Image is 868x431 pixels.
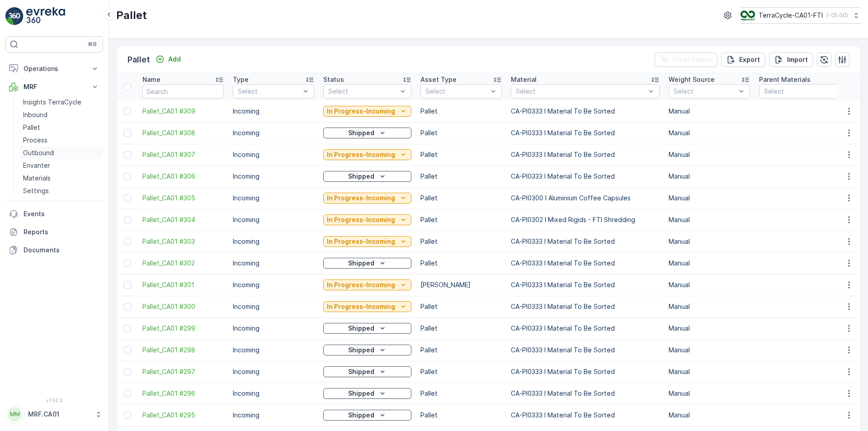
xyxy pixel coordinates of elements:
[142,75,160,84] p: Name
[233,389,314,398] p: Incoming
[669,172,750,181] p: Manual
[152,54,184,65] button: Add
[142,107,224,116] a: Pallet_CA01 #309
[19,134,103,147] a: Process
[669,237,750,246] p: Manual
[124,173,131,180] div: Toggle Row Selected
[142,411,224,420] span: Pallet_CA01 #295
[19,109,103,121] a: Inbound
[511,172,660,181] p: CA-PI0333 I Material To Be Sorted
[23,186,49,195] p: Settings
[124,238,131,245] div: Toggle Row Selected
[233,259,314,268] p: Incoming
[669,346,750,355] p: Manual
[19,147,103,159] a: Outbound
[142,389,224,398] a: Pallet_CA01 #296
[420,128,502,137] p: Pallet
[826,12,848,19] p: ( -05:00 )
[142,194,224,203] a: Pallet_CA01 #305
[420,75,457,84] p: Asset Type
[124,108,131,115] div: Toggle Row Selected
[5,405,103,424] button: MMMRF.CA01
[142,237,224,246] span: Pallet_CA01 #303
[23,110,47,119] p: Inbound
[328,87,397,96] p: Select
[323,410,411,421] button: Shipped
[233,172,314,181] p: Incoming
[23,148,54,157] p: Outbound
[673,55,712,64] p: Clear Filters
[124,325,131,332] div: Toggle Row Selected
[24,64,85,73] p: Operations
[669,150,750,159] p: Manual
[8,407,22,422] div: MM
[323,171,411,182] button: Shipped
[323,236,411,247] button: In Progress-Incoming
[327,215,395,224] p: In Progress-Incoming
[233,324,314,333] p: Incoming
[420,172,502,181] p: Pallet
[124,368,131,375] div: Toggle Row Selected
[511,259,660,268] p: CA-PI0333 I Material To Be Sorted
[669,324,750,333] p: Manual
[142,150,224,159] a: Pallet_CA01 #307
[233,128,314,137] p: Incoming
[511,411,660,420] p: CA-PI0333 I Material To Be Sorted
[124,303,131,310] div: Toggle Row Selected
[511,237,660,246] p: CA-PI0333 I Material To Be Sorted
[142,215,224,224] a: Pallet_CA01 #304
[323,279,411,290] button: In Progress-Incoming
[420,237,502,246] p: Pallet
[5,398,103,403] span: v 1.52.3
[323,388,411,399] button: Shipped
[233,346,314,355] p: Incoming
[124,260,131,267] div: Toggle Row Selected
[420,150,502,159] p: Pallet
[24,227,99,237] p: Reports
[5,7,24,25] img: logo
[511,215,660,224] p: CA-PI0302 I Mixed Rigids - FTI Shredding
[5,60,103,78] button: Operations
[5,223,103,241] a: Reports
[142,367,224,376] a: Pallet_CA01 #297
[669,75,715,84] p: Weight Source
[348,324,374,333] p: Shipped
[19,159,103,172] a: Envanter
[669,194,750,203] p: Manual
[420,215,502,224] p: Pallet
[323,193,411,204] button: In Progress-Incoming
[420,389,502,398] p: Pallet
[24,246,99,255] p: Documents
[23,123,40,132] p: Pallet
[511,107,660,116] p: CA-PI0333 I Material To Be Sorted
[142,346,224,355] span: Pallet_CA01 #298
[511,75,537,84] p: Material
[116,8,147,23] p: Pallet
[142,302,224,311] a: Pallet_CA01 #300
[323,75,344,84] p: Status
[23,161,50,170] p: Envanter
[511,150,660,159] p: CA-PI0333 I Material To Be Sorted
[669,128,750,137] p: Manual
[420,302,502,311] p: Pallet
[323,301,411,312] button: In Progress-Incoming
[739,55,760,64] p: Export
[124,346,131,354] div: Toggle Row Selected
[323,214,411,225] button: In Progress-Incoming
[142,259,224,268] a: Pallet_CA01 #302
[348,367,374,376] p: Shipped
[669,107,750,116] p: Manual
[511,302,660,311] p: CA-PI0333 I Material To Be Sorted
[233,215,314,224] p: Incoming
[327,237,395,246] p: In Progress-Incoming
[669,302,750,311] p: Manual
[741,7,861,24] button: TerraCycle-CA01-FTI(-05:00)
[425,87,488,96] p: Select
[511,280,660,289] p: CA-PI0333 I Material To Be Sorted
[511,128,660,137] p: CA-PI0333 I Material To Be Sorted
